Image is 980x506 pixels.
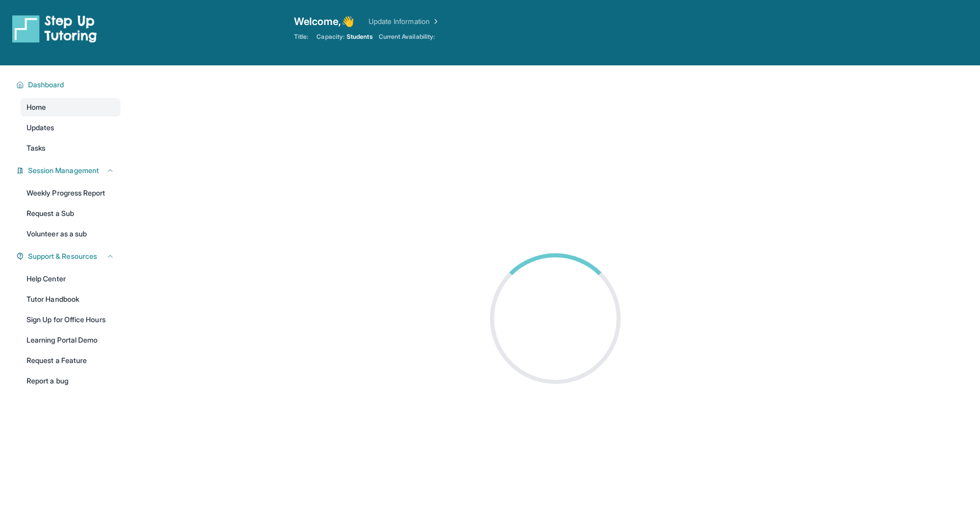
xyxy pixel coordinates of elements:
a: Tasks [20,139,120,157]
span: Capacity: [316,33,345,41]
a: Tutor Handbook [20,290,120,308]
img: Chevron Right [430,16,440,27]
button: Support & Resources [24,251,114,261]
a: Updates [20,118,120,137]
span: Current Availability: [379,33,435,41]
a: Update Information [369,16,440,27]
span: Updates [27,123,55,133]
a: Report a bug [20,372,120,390]
a: Request a Sub [20,204,120,223]
span: Session Management [28,165,99,176]
span: Students [347,33,373,41]
button: Session Management [24,165,114,176]
span: Dashboard [28,80,64,90]
a: Help Center [20,270,120,288]
a: Request a Feature [20,351,120,370]
span: Title: [294,33,308,41]
span: Tasks [27,143,45,153]
span: Support & Resources [28,251,97,261]
a: Weekly Progress Report [20,184,120,202]
span: Home [27,102,46,112]
img: logo [12,14,97,43]
a: Learning Portal Demo [20,331,120,349]
a: Volunteer as a sub [20,225,120,243]
button: Dashboard [24,80,114,90]
a: Sign Up for Office Hours [20,310,120,329]
span: Welcome, 👋 [294,14,354,29]
a: Home [20,98,120,116]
